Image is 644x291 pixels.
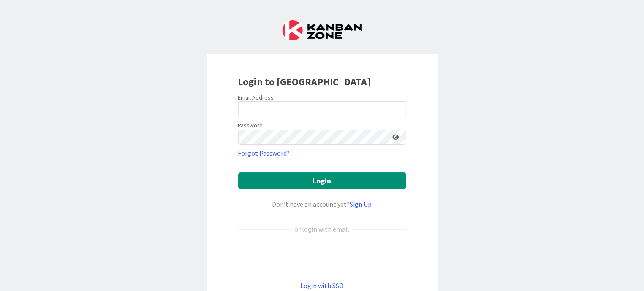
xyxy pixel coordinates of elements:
a: Login with SSO [300,281,344,290]
div: Don’t have an account yet? [238,199,406,209]
iframe: Sign in with Google Button [234,248,410,267]
a: Forgot Password? [238,148,290,158]
button: Login [238,172,406,189]
a: Sign Up [350,200,372,208]
img: Kanban Zone [283,20,362,40]
div: or login with email [293,224,352,234]
b: Login to [GEOGRAPHIC_DATA] [238,75,371,88]
label: Password [238,121,263,130]
label: Email Address [238,94,274,101]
